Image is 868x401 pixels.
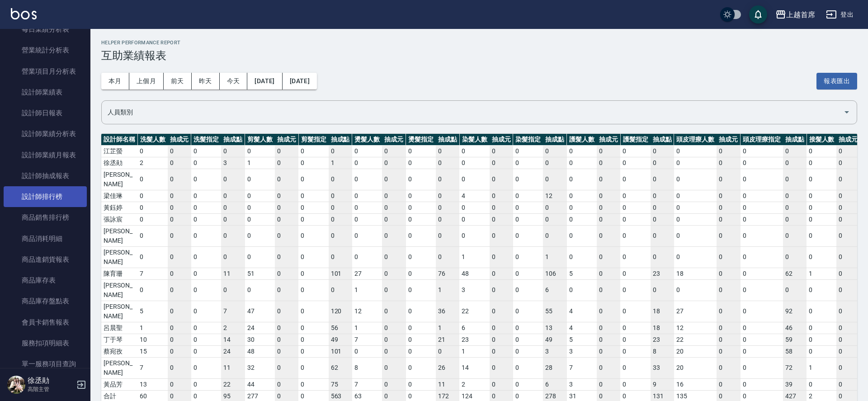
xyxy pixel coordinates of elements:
[651,157,674,169] td: 0
[191,202,221,213] td: 0
[459,134,489,146] th: 染髮人數
[836,190,860,202] td: 0
[406,202,436,213] td: 0
[651,202,674,213] td: 0
[245,268,275,279] td: 51
[840,105,854,119] button: Open
[436,202,459,213] td: 0
[459,157,489,169] td: 0
[382,157,406,169] td: 0
[807,246,836,268] td: 0
[221,202,245,213] td: 0
[836,157,860,169] td: 0
[352,213,382,225] td: 0
[783,157,807,169] td: 0
[352,246,382,268] td: 0
[836,169,860,190] td: 0
[459,213,489,225] td: 0
[101,213,137,225] td: 張詠宸
[783,145,807,157] td: 0
[191,225,221,246] td: 0
[490,134,513,146] th: 抽成元
[741,225,783,246] td: 0
[164,73,192,90] button: 前天
[329,225,352,246] td: 0
[783,202,807,213] td: 0
[406,246,436,268] td: 0
[749,5,767,24] button: save
[741,145,783,157] td: 0
[168,134,191,146] th: 抽成元
[275,145,298,157] td: 0
[329,134,352,146] th: 抽成點
[220,73,248,90] button: 今天
[543,225,566,246] td: 0
[352,225,382,246] td: 0
[352,145,382,157] td: 0
[807,190,836,202] td: 0
[275,213,298,225] td: 0
[741,157,783,169] td: 0
[28,376,74,385] h5: 徐丞勛
[245,225,275,246] td: 0
[352,134,382,146] th: 燙髮人數
[674,202,717,213] td: 0
[191,246,221,268] td: 0
[620,190,650,202] td: 0
[406,145,436,157] td: 0
[4,82,87,103] a: 設計師業績表
[816,73,857,90] button: 報表匯出
[137,246,167,268] td: 0
[298,134,328,146] th: 剪髮指定
[651,145,674,157] td: 0
[836,145,860,157] td: 0
[436,157,459,169] td: 0
[298,202,328,213] td: 0
[490,145,513,157] td: 0
[275,246,298,268] td: 0
[4,291,87,311] a: 商品庫存盤點表
[352,268,382,279] td: 27
[101,73,129,90] button: 本月
[597,246,620,268] td: 0
[597,213,620,225] td: 0
[329,213,352,225] td: 0
[28,385,74,393] p: 高階主管
[836,246,860,268] td: 0
[436,169,459,190] td: 0
[717,213,740,225] td: 0
[836,213,860,225] td: 0
[783,246,807,268] td: 0
[717,134,740,146] th: 抽成元
[101,202,137,213] td: 黃鈺婷
[4,333,87,354] a: 服務扣項明細表
[783,213,807,225] td: 0
[191,145,221,157] td: 0
[490,157,513,169] td: 0
[137,202,167,213] td: 0
[459,190,489,202] td: 4
[513,169,543,190] td: 0
[459,202,489,213] td: 0
[4,228,87,249] a: 商品消耗明細
[543,145,566,157] td: 0
[597,268,620,279] td: 0
[137,134,167,146] th: 洗髮人數
[247,73,282,90] button: [DATE]
[406,225,436,246] td: 0
[101,246,137,268] td: [PERSON_NAME]
[651,225,674,246] td: 0
[807,225,836,246] td: 0
[741,202,783,213] td: 0
[245,169,275,190] td: 0
[101,49,857,62] h3: 互助業績報表
[490,225,513,246] td: 0
[191,213,221,225] td: 0
[836,134,860,146] th: 抽成元
[651,213,674,225] td: 0
[4,19,87,40] a: 每日業績分析表
[490,246,513,268] td: 0
[620,145,650,157] td: 0
[674,213,717,225] td: 0
[101,157,137,169] td: 徐丞勛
